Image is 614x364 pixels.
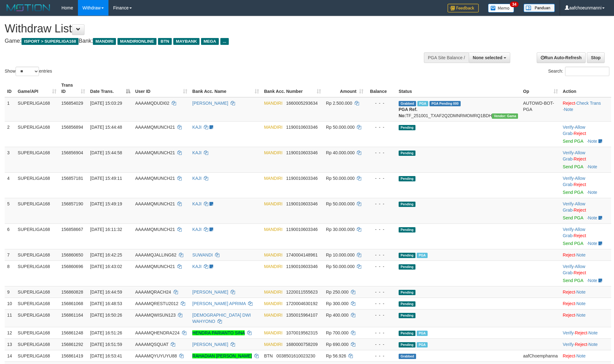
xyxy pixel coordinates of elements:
h1: Withdraw List [5,22,403,35]
span: [DATE] 16:50:26 [90,313,122,318]
span: Pending [399,151,415,156]
div: - - - [368,330,394,336]
a: Reject [563,252,575,257]
span: AAAAMQRESTU2012 [135,301,179,306]
a: Send PGA [563,278,583,283]
a: Note [576,313,586,318]
span: · [563,227,585,238]
a: Check Trans [576,101,601,106]
th: User ID: activate to sort column ascending [133,79,190,97]
span: Rp 400.000 [326,313,348,318]
span: BTN [264,353,273,358]
span: Rp 250.000 [326,290,348,295]
span: [DATE] 16:44:59 [90,290,122,295]
span: Pending [399,290,415,295]
span: Copy 1190010603346 to clipboard [286,176,318,181]
a: Reject [575,342,588,347]
span: Rp 2.500.000 [326,101,352,106]
span: MANDIRI [264,227,282,232]
span: Marked by aafsoycanthlai [417,101,428,106]
span: [DATE] 16:51:59 [90,342,122,347]
div: - - - [368,300,394,307]
a: Allow Grab [563,227,585,238]
td: AUTOWD-BOT-PGA [520,97,560,122]
td: · [560,350,611,362]
span: 156861164 [61,313,83,318]
td: 5 [5,198,15,223]
span: MANDIRI [264,101,282,106]
a: Reject [563,101,575,106]
span: Pending [399,227,415,232]
a: [DEMOGRAPHIC_DATA] DWI WAHYONO [192,313,251,324]
a: Reject [574,182,586,187]
td: SUPERLIGA168 [15,350,59,362]
img: Button%20Memo.svg [488,4,514,12]
div: - - - [368,100,394,106]
span: Rp 50.000.000 [326,264,355,269]
div: - - - [368,353,394,359]
span: 156856894 [61,125,83,130]
td: 6 [5,223,15,249]
span: MANDIRI [264,264,282,269]
span: 156861068 [61,301,83,306]
a: [PERSON_NAME] [192,290,228,295]
span: MANDIRI [264,342,282,347]
span: Rp 300.000 [326,301,348,306]
span: Copy 0038501610023230 to clipboard [276,353,315,358]
span: [DATE] 16:42:25 [90,252,122,257]
a: KAJI [192,176,202,181]
div: - - - [368,226,394,232]
th: ID [5,79,15,97]
a: Verify [563,150,574,155]
a: Stop [587,52,605,63]
span: Pending [399,342,415,347]
span: AAAAMQRACH24 [135,290,171,295]
th: Game/API: activate to sort column ascending [15,79,59,97]
td: · [560,298,611,309]
span: Copy 1350015964107 to clipboard [286,313,318,318]
button: None selected [469,52,510,63]
td: 13 [5,338,15,350]
td: SUPERLIGA168 [15,97,59,122]
td: · [560,286,611,298]
label: Search: [548,67,609,76]
th: Status [396,79,520,97]
b: PGA Ref. No: [399,107,417,118]
a: Send PGA [563,215,583,220]
a: Note [588,164,597,169]
div: - - - [368,341,394,347]
a: Run Auto-Refresh [537,52,586,63]
th: Date Trans.: activate to sort column descending [88,79,132,97]
span: [DATE] 15:44:48 [90,125,122,130]
span: MAYBANK [173,38,199,45]
a: Send PGA [563,164,583,169]
a: Note [576,301,586,306]
a: Send PGA [563,241,583,246]
td: TF_251001_TXAF2Q2DMNRMOMRQ1BDH [396,97,520,122]
span: Rp 50.000.000 [326,201,355,206]
td: 7 [5,249,15,261]
a: Send PGA [563,190,583,195]
span: · [563,150,585,161]
a: KAJI [192,150,202,155]
td: · · [560,223,611,249]
td: 8 [5,261,15,286]
a: Allow Grab [563,150,585,161]
a: SUWANDI [192,252,213,257]
span: AAAAMQMUNCH21 [135,227,175,232]
th: Op: activate to sort column ascending [520,79,560,97]
span: 156857181 [61,176,83,181]
span: [DATE] 15:49:11 [90,176,122,181]
input: Search: [565,67,609,76]
td: SUPERLIGA168 [15,298,59,309]
div: - - - [368,150,394,156]
span: Copy 1720004630192 to clipboard [286,301,318,306]
span: MANDIRI [264,201,282,206]
a: Verify [563,201,574,206]
span: · [563,176,585,187]
select: Showentries [16,67,39,76]
a: Note [588,342,598,347]
a: Reject [563,290,575,295]
a: Reject [574,208,586,213]
span: AAAAMQDUDI02 [135,101,170,106]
